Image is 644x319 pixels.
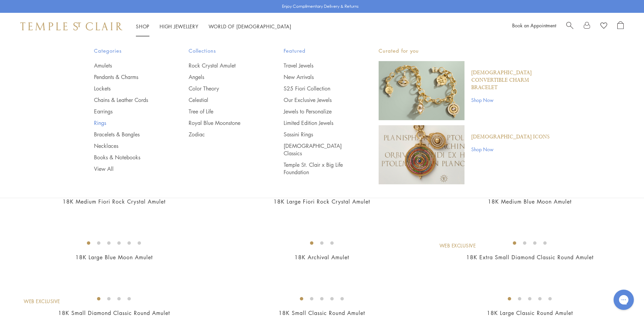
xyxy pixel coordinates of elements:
[189,85,257,92] a: Color Theory
[189,73,257,81] a: Angels
[284,47,352,55] span: Featured
[284,108,352,115] a: Jewels to Personalize
[294,254,349,261] a: 18K Archival Amulet
[136,23,149,30] a: ShopShop
[20,22,122,30] img: Temple St. Clair
[136,22,291,31] nav: Main navigation
[94,47,162,55] span: Categories
[94,131,162,138] a: Bracelets & Bangles
[379,47,550,55] p: Curated for you
[610,287,637,312] iframe: Gorgias live chat messenger
[284,85,352,92] a: S25 Fiori Collection
[94,62,162,69] a: Amulets
[471,96,550,104] a: Shop Now
[209,23,291,30] a: World of [DEMOGRAPHIC_DATA]World of [DEMOGRAPHIC_DATA]
[189,62,257,69] a: Rock Crystal Amulet
[488,198,572,205] a: 18K Medium Blue Moon Amulet
[58,309,170,317] a: 18K Small Diamond Classic Round Amulet
[94,154,162,161] a: Books & Notebooks
[189,108,257,115] a: Tree of Life
[273,198,370,205] a: 18K Large Fiori Rock Crystal Amulet
[189,131,257,138] a: Zodiac
[189,47,257,55] span: Collections
[600,21,607,31] a: View Wishlist
[24,298,60,305] div: Web Exclusive
[94,108,162,115] a: Earrings
[94,165,162,172] a: View All
[75,254,153,261] a: 18K Large Blue Moon Amulet
[566,21,573,31] a: Search
[487,309,573,317] a: 18K Large Classic Round Amulet
[284,62,352,69] a: Travel Jewels
[94,85,162,92] a: Lockets
[284,96,352,104] a: Our Exclusive Jewels
[284,131,352,138] a: Sassini Rings
[284,142,352,157] a: [DEMOGRAPHIC_DATA] Classics
[189,119,257,127] a: Royal Blue Moonstone
[279,309,365,317] a: 18K Small Classic Round Amulet
[94,142,162,150] a: Necklaces
[284,161,352,176] a: Temple St. Clair x Big Life Foundation
[94,73,162,81] a: Pendants & Charms
[94,119,162,127] a: Rings
[439,242,476,249] div: Web Exclusive
[471,69,550,91] a: [DEMOGRAPHIC_DATA] Convertible Charm Bracelet
[471,145,550,153] a: Shop Now
[471,133,550,141] a: [DEMOGRAPHIC_DATA] Icons
[189,96,257,104] a: Celestial
[284,119,352,127] a: Limited Edition Jewels
[63,198,166,205] a: 18K Medium Fiori Rock Crystal Amulet
[466,254,594,261] a: 18K Extra Small Diamond Classic Round Amulet
[512,22,556,29] a: Book an Appointment
[282,3,359,10] p: Enjoy Complimentary Delivery & Returns
[94,96,162,104] a: Chains & Leather Cords
[160,23,198,30] a: High JewelleryHigh Jewellery
[617,21,624,31] a: Open Shopping Bag
[284,73,352,81] a: New Arrivals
